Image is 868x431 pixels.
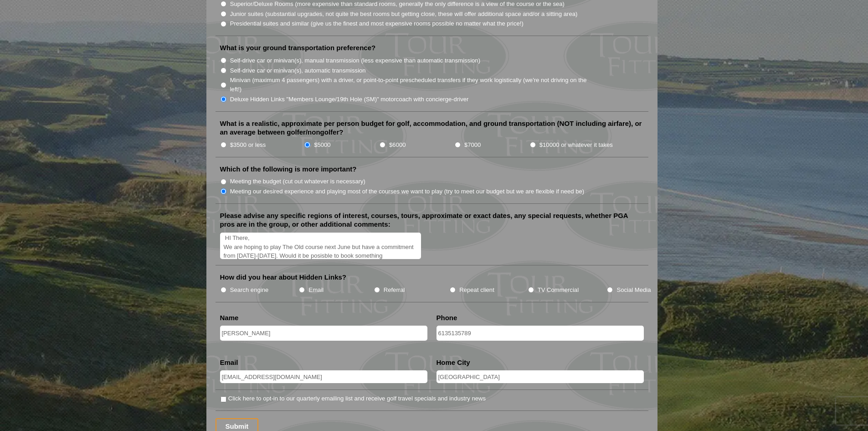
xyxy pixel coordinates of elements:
label: What is a realistic, approximate per person budget for golf, accommodation, and ground transporta... [220,119,644,137]
label: Email [308,286,324,295]
label: Home City [437,358,470,367]
label: Social Media [616,286,651,295]
label: Name [220,313,239,322]
label: Minivan (maximum 4 passengers) with a driver, or point-to-point prescheduled transfers if they wo... [230,76,596,93]
label: TV Commercial [538,286,579,295]
label: Junior suites (substantial upgrades, not quite the best rooms but getting close, these will offer... [230,10,578,19]
label: Phone [437,313,457,322]
label: Self-drive car or minivan(s), automatic transmission [230,66,366,75]
label: Search engine [230,286,269,295]
label: Referral [384,286,405,295]
label: $3500 or less [230,140,266,150]
label: Meeting our desired experience and playing most of the courses we want to play (try to meet our b... [230,187,585,196]
label: Presidential suites and similar (give us the finest and most expensive rooms possible no matter w... [230,19,524,28]
label: Self-drive car or minivan(s), manual transmission (less expensive than automatic transmission) [230,56,480,65]
label: Click here to opt-in to our quarterly emailing list and receive golf travel specials and industry... [228,394,486,403]
label: Meeting the budget (cut out whatever is necessary) [230,177,365,186]
label: Please advise any specific regions of interest, courses, tours, approximate or exact dates, any s... [220,211,644,229]
label: What is your ground transportation preference? [220,43,376,52]
label: $10000 or whatever it takes [539,140,613,150]
label: Email [220,358,238,367]
label: $6000 [389,140,406,150]
label: Repeat client [459,286,494,295]
label: Which of the following is more important? [220,165,357,174]
label: Deluxe Hidden Links "Members Lounge/19th Hole (SM)" motorcoach with concierge-driver [230,95,469,104]
label: How did you hear about Hidden Links? [220,273,347,282]
label: $5000 [314,140,330,150]
label: $7000 [464,140,481,150]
